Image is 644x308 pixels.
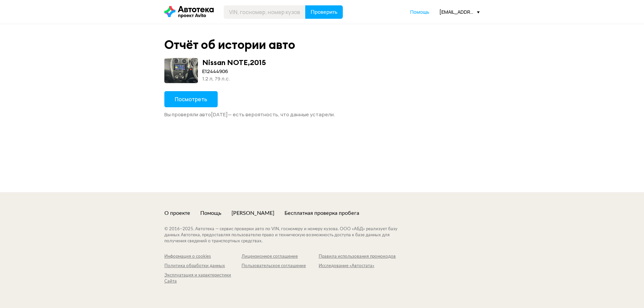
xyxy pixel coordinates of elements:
div: E12444906 [202,68,266,75]
a: Лицензионное соглашение [241,254,319,260]
a: Бесплатная проверка пробега [284,209,359,217]
div: Вы проверяли авто [DATE] — есть вероятность, что данные устарели. [164,111,480,118]
a: Информация о cookies [164,254,241,260]
a: Исследование «Автостата» [319,263,396,269]
a: Эксплуатация и характеристики Сайта [164,272,241,285]
a: Пользовательское соглашение [241,263,319,269]
div: © 2016– 2025 . Автотека — сервис проверки авто по VIN, госномеру и номеру кузова. ООО «АБД» реали... [164,226,411,244]
div: [EMAIL_ADDRESS][DOMAIN_NAME] [439,9,480,15]
button: Проверить [305,5,343,19]
a: Политика обработки данных [164,263,241,269]
input: VIN, госномер, номер кузова [224,5,306,19]
button: Посмотреть [164,91,218,107]
div: Nissan NOTE , 2015 [202,58,266,67]
span: Посмотреть [175,96,207,103]
a: О проекте [164,209,190,217]
a: Правила использования промокодов [319,254,396,260]
span: Помощь [410,9,429,15]
span: Проверить [311,9,337,15]
a: Помощь [200,209,221,217]
div: Отчёт об истории авто [164,38,295,52]
a: Помощь [410,9,429,15]
a: [PERSON_NAME] [231,209,274,217]
div: 1.2 л, 79 л.c. [202,75,266,82]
